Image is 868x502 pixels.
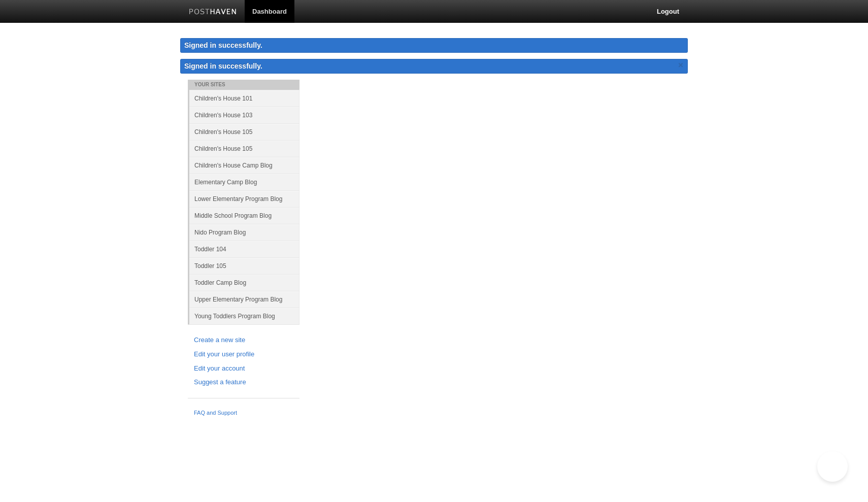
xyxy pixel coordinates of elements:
[194,335,293,346] a: Create a new site
[189,207,299,224] a: Middle School Program Blog
[189,274,299,291] a: Toddler Camp Blog
[189,291,299,308] a: Upper Elementary Program Blog
[180,38,688,53] div: Signed in successfully.
[194,377,293,388] a: Suggest a feature
[189,9,237,16] img: Posthaven-bar
[194,409,293,418] a: FAQ and Support
[189,90,299,107] a: Children's House 101
[188,80,299,90] li: Your Sites
[189,257,299,274] a: Toddler 105
[189,224,299,241] a: Nido Program Blog
[189,157,299,174] a: Children's House Camp Blog
[189,107,299,123] a: Children's House 103
[194,349,293,360] a: Edit your user profile
[189,308,299,324] a: Young Toddlers Program Blog
[189,190,299,207] a: Lower Elementary Program Blog
[817,451,848,482] iframe: Help Scout Beacon - Open
[189,123,299,140] a: Children's House 105
[194,363,293,374] a: Edit your account
[189,174,299,190] a: Elementary Camp Blog
[676,59,685,72] a: ×
[184,62,262,70] span: Signed in successfully.
[189,241,299,257] a: Toddler 104
[189,140,299,157] a: Children's House 105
